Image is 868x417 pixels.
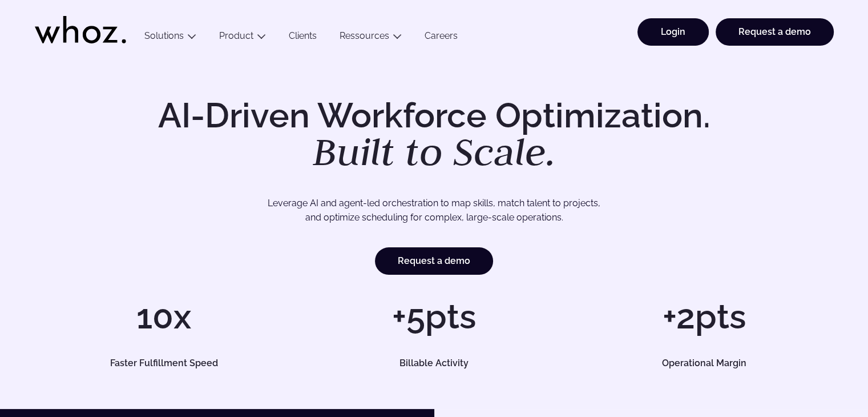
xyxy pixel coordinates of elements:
[208,30,277,46] button: Product
[588,359,821,368] h5: Operational Margin
[716,18,834,46] a: Request a demo
[313,126,556,177] em: Built to Scale.
[793,342,852,401] iframe: Chatbot
[328,30,413,46] button: Ressources
[35,299,293,334] h1: 10x
[340,30,389,41] a: Ressources
[133,30,208,46] button: Solutions
[219,30,253,41] a: Product
[575,299,833,334] h1: +2pts
[305,299,563,334] h1: +5pts
[318,359,551,368] h5: Billable Activity
[637,18,709,46] a: Login
[75,196,794,225] p: Leverage AI and agent-led orchestration to map skills, match talent to projects, and optimize sch...
[277,30,328,46] a: Clients
[413,30,469,46] a: Careers
[47,359,280,368] h5: Faster Fulfillment Speed
[375,247,493,275] a: Request a demo
[142,98,726,171] h1: AI-Driven Workforce Optimization.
